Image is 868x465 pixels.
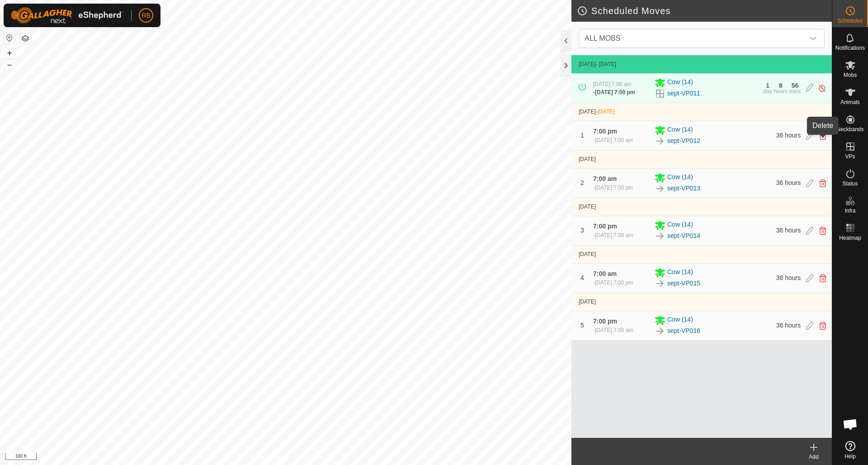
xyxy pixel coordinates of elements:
[655,278,665,289] img: To
[804,29,822,47] div: dropdown trigger
[4,59,15,70] button: –
[667,77,693,88] span: Cow (14)
[667,136,700,146] a: sept-VP012
[579,204,596,210] span: [DATE]
[845,154,855,159] span: VPs
[776,322,801,329] span: 36 hours
[842,181,858,186] span: Status
[667,315,693,326] span: Cow (14)
[579,156,596,162] span: [DATE]
[595,89,635,95] span: [DATE] 7:00 pm
[598,109,615,115] span: [DATE]
[655,326,665,337] img: To
[655,136,665,147] img: To
[766,82,769,89] div: 1
[585,34,620,42] span: ALL MOBS
[776,274,801,281] span: 36 hours
[596,109,615,115] span: -
[776,132,801,139] span: 36 hours
[593,223,617,230] span: 7:00 pm
[580,227,584,234] span: 3
[835,45,865,51] span: Notifications
[667,267,693,278] span: Cow (14)
[667,184,700,193] a: sept-VP013
[579,299,596,305] span: [DATE]
[796,453,832,461] div: Add
[595,280,633,286] span: [DATE] 7:00 pm
[593,270,617,277] span: 7:00 am
[11,7,124,24] img: Gallagher Logo
[792,82,799,89] div: 56
[580,274,584,281] span: 4
[596,61,616,67] span: - [DATE]
[776,179,801,186] span: 36 hours
[667,220,693,231] span: Cow (14)
[593,279,633,287] div: -
[818,83,826,93] img: Turn off schedule move
[595,137,633,143] span: [DATE] 7:00 am
[20,33,31,44] button: Map Layers
[667,231,700,241] a: sept-VP014
[4,33,15,43] button: Reset Map
[580,179,584,186] span: 2
[839,235,861,241] span: Heatmap
[844,72,857,78] span: Mobs
[667,326,700,336] a: sept-VP016
[774,89,788,94] div: hours
[844,208,855,214] span: Infra
[667,172,693,183] span: Cow (14)
[789,89,801,94] div: mins
[595,185,633,191] span: [DATE] 7:00 pm
[844,454,856,459] span: Help
[593,81,631,87] span: [DATE] 7:00 am
[763,89,772,94] div: day
[593,326,633,334] div: -
[577,5,832,16] h2: Scheduled Moves
[295,453,321,461] a: Contact Us
[832,437,868,463] a: Help
[836,127,863,132] span: Neckbands
[595,232,633,238] span: [DATE] 7:00 am
[655,183,665,194] img: To
[581,29,804,47] span: ALL MOBS
[579,61,596,67] span: [DATE]
[776,227,801,234] span: 36 hours
[595,327,633,333] span: [DATE] 7:00 am
[837,18,863,24] span: Schedules
[840,100,860,105] span: Animals
[667,125,693,136] span: Cow (14)
[579,251,596,257] span: [DATE]
[667,89,700,98] a: sept-VP011
[593,136,633,144] div: -
[593,175,617,182] span: 7:00 am
[4,47,15,58] button: +
[837,411,864,438] div: Open chat
[667,279,700,288] a: sept-VP015
[593,231,633,239] div: -
[579,109,596,115] span: [DATE]
[142,11,150,20] span: RB
[593,128,617,135] span: 7:00 pm
[779,82,783,89] div: 8
[250,453,284,461] a: Privacy Policy
[593,88,635,96] div: -
[655,231,665,242] img: To
[580,132,584,139] span: 1
[580,322,584,329] span: 5
[593,318,617,325] span: 7:00 pm
[593,184,633,192] div: -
